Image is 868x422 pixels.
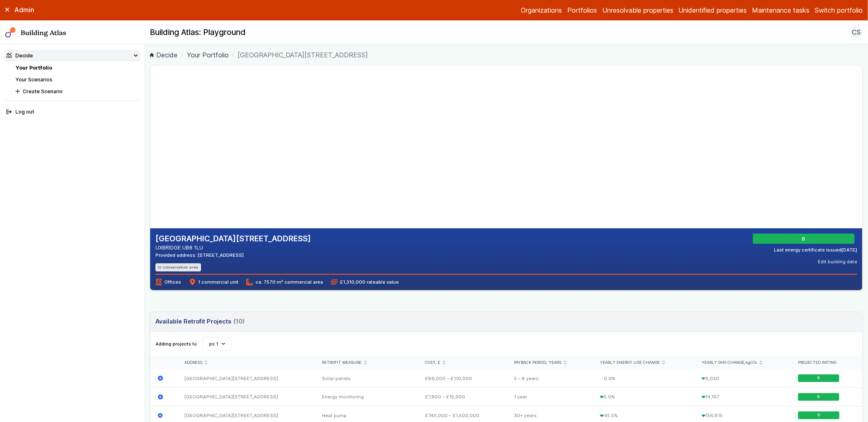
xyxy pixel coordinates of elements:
span: Retrofit measure [322,360,361,365]
span: kgCO₂ [746,360,757,365]
summary: Decide [4,50,140,61]
div: [GEOGRAPHIC_DATA][STREET_ADDRESS] [177,387,314,406]
a: Your Scenarios [15,77,52,83]
span: Yearly energy use change [600,360,660,365]
span: B [818,376,820,381]
a: Your Portfolio [15,65,52,71]
a: Maintenance tasks [752,5,809,15]
span: ca. 7570 m² commercial area [246,279,323,285]
div: Energy monitoring [314,387,417,406]
span: CS [852,27,861,37]
span: [GEOGRAPHIC_DATA][STREET_ADDRESS] [238,50,368,60]
span: Payback period, years [514,360,562,365]
button: Edit building data [818,258,857,265]
a: Organizations [521,5,562,15]
button: Log out [4,106,140,118]
div: Decide [7,52,33,59]
div: £7,600 – £15,000 [417,387,507,406]
div: 14,197 [694,387,790,406]
span: 1 commercial unit [189,279,238,285]
div: 8,030 [694,369,790,387]
a: Decide [150,50,177,60]
img: main-0bbd2752.svg [5,27,16,38]
span: £1,310,000 rateable value [331,279,399,285]
a: Your Portfolio [187,50,229,60]
div: 5.0% [592,387,694,406]
button: ps 1 [202,337,232,351]
div: 5 – 6 years [506,369,592,387]
div: Last energy certificate issued [774,247,857,253]
div: Provided address: [STREET_ADDRESS] [155,252,311,258]
time: [DATE] [842,247,857,253]
span: B [818,394,820,400]
button: Create Scenario [13,85,140,97]
span: Adding projects to [155,341,197,347]
a: Unresolvable properties [602,5,673,15]
h2: Building Atlas: Playground [150,27,246,38]
h3: Available Retrofit Projects [155,317,245,326]
span: Address [184,360,202,365]
div: Projected rating [798,360,855,365]
div: Solar panels [314,369,417,387]
div: 1 year [506,387,592,406]
address: UXBRIDGE UB8 1LU [155,244,311,251]
a: Unidentified properties [679,5,747,15]
span: B [803,236,807,242]
button: Switch portfolio [815,5,863,15]
div: [GEOGRAPHIC_DATA][STREET_ADDRESS] [177,369,314,387]
div: 0.0% [592,369,694,387]
span: B [818,413,820,418]
div: £89,000 – £110,000 [417,369,507,387]
li: In conservation area [155,263,201,271]
span: Offices [155,279,181,285]
span: (10) [234,317,245,326]
span: Yearly GHG change, [702,360,757,365]
h2: [GEOGRAPHIC_DATA][STREET_ADDRESS] [155,234,311,244]
button: CS [850,26,863,39]
a: Portfolios [567,5,597,15]
span: Cost, £ [425,360,440,365]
